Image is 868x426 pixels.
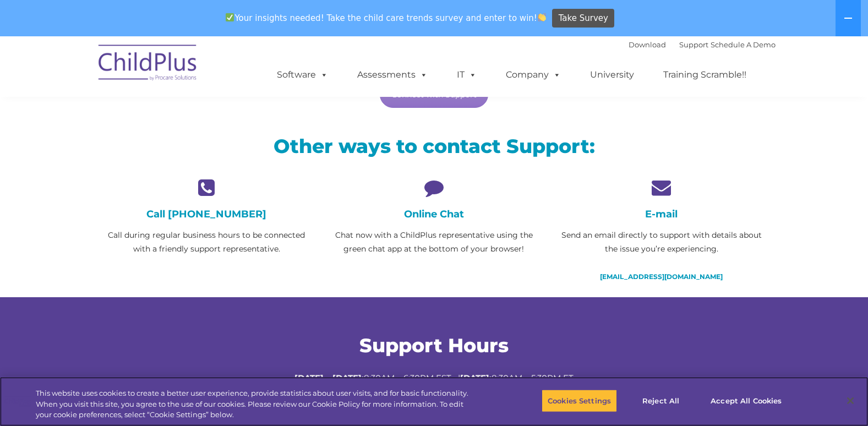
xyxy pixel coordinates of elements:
a: Schedule A Demo [711,40,776,49]
p: Send an email directly to support with details about the issue you’re experiencing. [556,228,767,256]
a: Take Survey [552,9,614,28]
a: Software [266,64,339,86]
span: 8:30AM – 6:30PM EST | 8:30AM – 5:30PM ET [294,373,574,383]
h2: Other ways to contact Support: [101,134,767,159]
span: Support Hours [359,334,509,357]
button: Close [838,389,862,413]
a: Support [679,40,708,49]
span: Your insights needed! Take the child care trends survey and enter to win! [221,7,551,29]
span: Take Survey [559,9,608,28]
a: [EMAIL_ADDRESS][DOMAIN_NAME] [600,272,723,281]
a: Company [495,64,572,86]
p: Chat now with a ChildPlus representative using the green chat app at the bottom of your browser! [329,228,539,256]
img: ✅ [226,13,234,21]
img: ChildPlus by Procare Solutions [93,37,203,92]
button: Cookies Settings [542,389,617,412]
button: Reject All [626,389,695,412]
a: University [579,64,645,86]
a: IT [446,64,488,86]
h4: Online Chat [329,208,539,220]
strong: [DATE] – [DATE]: [294,373,364,383]
img: 👏 [538,13,546,21]
font: | [629,40,776,49]
h4: Call [PHONE_NUMBER] [101,208,312,220]
p: Call during regular business hours to be connected with a friendly support representative. [101,228,312,256]
a: Assessments [346,64,439,86]
strong: [DATE]: [460,373,492,383]
a: Download [629,40,666,49]
h4: E-mail [556,208,767,220]
div: This website uses cookies to create a better user experience, provide statistics about user visit... [36,388,477,420]
a: Training Scramble!! [652,64,757,86]
button: Accept All Cookies [705,389,788,412]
